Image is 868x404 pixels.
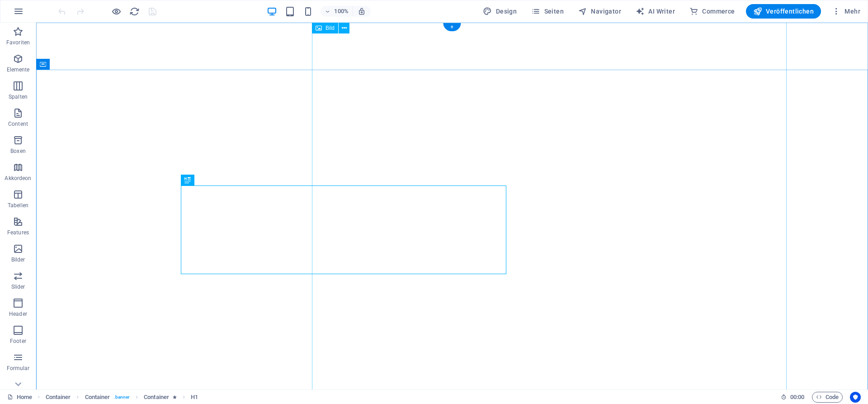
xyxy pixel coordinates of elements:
span: Bild [325,25,335,31]
p: Boxen [10,147,26,155]
p: Header [9,310,27,318]
button: Seiten [528,4,567,19]
span: Commerce [689,7,735,16]
a: Klick, um Auswahl aufzuheben. Doppelklick öffnet Seitenverwaltung [7,392,32,403]
button: Veröffentlichen [746,4,821,19]
p: Content [8,120,28,128]
span: Seiten [531,7,564,16]
i: Element enthält eine Animation [173,394,177,399]
span: Klick zum Auswählen. Doppelklick zum Bearbeiten [144,392,169,403]
span: Veröffentlichen [753,7,814,16]
span: Klick zum Auswählen. Doppelklick zum Bearbeiten [85,392,110,403]
p: Slider [11,283,25,290]
p: Tabellen [8,202,28,209]
span: AI Writer [636,7,675,16]
i: Seite neu laden [129,6,140,17]
p: Features [7,229,29,236]
span: Klick zum Auswählen. Doppelklick zum Bearbeiten [46,392,71,403]
button: Commerce [686,4,739,19]
div: + [443,23,461,31]
p: Elemente [7,66,30,73]
p: Spalten [9,93,28,100]
span: Klick zum Auswählen. Doppelklick zum Bearbeiten [191,392,198,403]
span: 00 00 [790,392,804,403]
button: reload [129,6,140,17]
button: Klicke hier, um den Vorschau-Modus zu verlassen [111,6,122,17]
span: Design [483,7,517,16]
button: 100% [321,6,353,17]
h6: 100% [334,6,349,17]
span: Code [816,392,839,403]
span: Mehr [832,7,860,16]
span: Navigator [578,7,621,16]
nav: breadcrumb [46,392,198,403]
p: Footer [10,337,26,345]
button: Usercentrics [850,392,861,403]
button: Mehr [828,4,864,19]
p: Akkordeon [5,175,31,182]
h6: Session-Zeit [781,392,805,403]
span: : [797,394,798,400]
button: AI Writer [632,4,679,19]
button: Navigator [575,4,625,19]
p: Favoriten [6,39,30,46]
p: Bilder [11,256,25,263]
i: Bei Größenänderung Zoomstufe automatisch an das gewählte Gerät anpassen. [358,7,366,15]
p: Formular [7,365,30,372]
button: Code [812,392,843,403]
button: Design [479,4,520,19]
span: . banner [113,392,130,403]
